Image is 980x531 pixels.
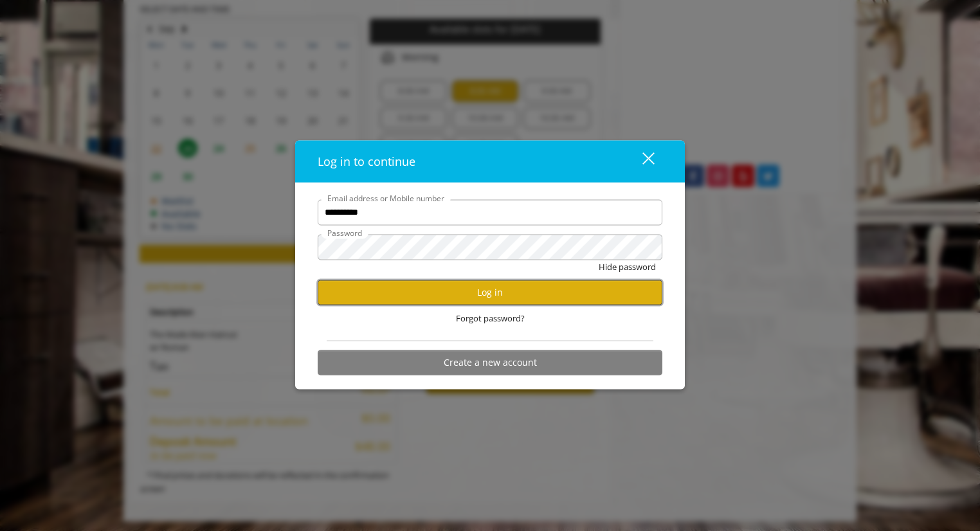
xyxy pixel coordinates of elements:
[619,148,662,174] button: close dialog
[599,260,656,273] button: Hide password
[318,350,662,375] button: Create a new account
[318,153,415,168] span: Log in to continue
[321,226,368,239] label: Password
[318,280,662,305] button: Log in
[318,234,662,260] input: Password
[628,152,653,171] div: close dialog
[321,192,451,204] label: Email address or Mobile number
[456,311,525,325] span: Forgot password?
[318,199,662,225] input: Email address or Mobile number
